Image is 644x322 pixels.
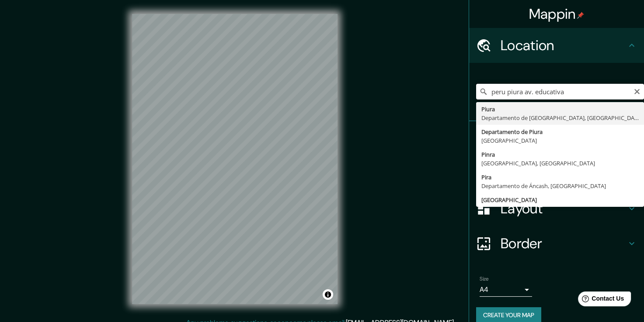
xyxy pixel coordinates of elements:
[481,127,639,136] div: Departamento de Piura
[480,283,532,297] div: A4
[481,113,639,122] div: Departamento de [GEOGRAPHIC_DATA], [GEOGRAPHIC_DATA]
[529,5,585,23] h4: Mappin
[481,159,639,168] div: [GEOGRAPHIC_DATA], [GEOGRAPHIC_DATA]
[481,105,639,113] div: Piura
[132,14,338,304] canvas: Map
[481,182,639,190] div: Departamento de Áncash, [GEOGRAPHIC_DATA]
[566,288,634,312] iframe: Help widget launcher
[481,150,639,159] div: Pinra
[481,173,639,182] div: Pira
[501,37,627,54] h4: Location
[476,84,644,99] input: Pick your city or area
[501,235,627,252] h4: Border
[634,87,641,95] button: Clear
[481,195,639,204] div: [GEOGRAPHIC_DATA]
[469,28,644,63] div: Location
[501,200,627,217] h4: Layout
[469,191,644,226] div: Layout
[469,156,644,191] div: Style
[469,121,644,156] div: Pins
[469,226,644,261] div: Border
[577,12,584,19] img: pin-icon.png
[480,275,489,283] label: Size
[323,289,333,300] button: Toggle attribution
[481,136,639,145] div: [GEOGRAPHIC_DATA]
